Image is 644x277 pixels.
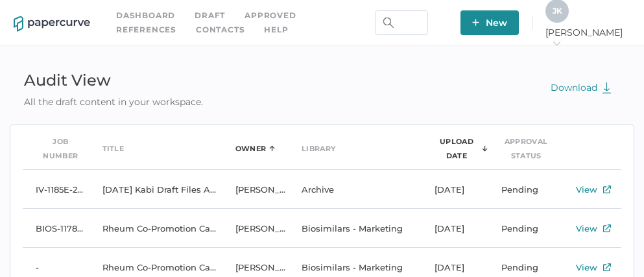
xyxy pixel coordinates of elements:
[422,209,488,248] td: [DATE]
[383,18,394,28] img: search.bf03fe8b.svg
[538,75,625,100] button: Download
[23,209,89,248] td: BIOS-1178E-2025.09.08-1.0
[603,263,611,271] img: external-link-icon.7ec190a1.svg
[576,221,597,236] div: View
[23,170,89,209] td: IV-1185E-2025.09.10-1.0
[302,141,335,156] div: Library
[375,10,428,35] input: Search Workspace
[472,10,507,35] span: New
[603,224,611,232] img: external-link-icon.7ec190a1.svg
[235,141,267,156] div: Owner
[488,209,555,248] td: Pending
[102,141,125,156] div: Title
[10,95,217,109] div: All the draft content in your workspace.
[552,39,561,48] i: arrow_right
[116,23,176,37] a: References
[116,8,175,23] a: Dashboard
[89,170,222,209] td: [DATE] Kabi Draft Files Audit
[14,16,90,32] img: papercurve-logo-colour.7244d18c.svg
[488,170,555,209] td: Pending
[472,19,479,26] img: plus-white.e19ec114.svg
[576,182,597,197] div: View
[602,82,612,93] img: download-green.2f70a7b3.svg
[422,170,488,209] td: [DATE]
[222,209,289,248] td: [PERSON_NAME]
[89,209,222,248] td: Rheum Co-Promotion Canada_v1-4
[289,170,422,209] td: Archive
[545,27,630,50] span: [PERSON_NAME]
[36,134,86,163] div: Job Number
[482,145,488,152] img: sorting-arrow-down.c3f0a1d0.svg
[460,10,519,35] button: New
[551,82,612,93] span: Download
[269,145,275,152] img: sorting-arrow-up.31349a42.svg
[501,134,551,163] div: Approval Status
[603,186,611,193] img: external-link-icon.7ec190a1.svg
[553,6,562,16] span: J K
[196,23,244,37] a: Contacts
[264,23,288,37] div: help
[435,134,479,163] div: Upload Date
[222,170,289,209] td: [PERSON_NAME]
[244,8,296,23] a: Approved
[195,8,225,23] a: Draft
[576,259,597,275] div: View
[10,66,217,95] div: Audit View
[289,209,422,248] td: Biosimilars - Marketing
